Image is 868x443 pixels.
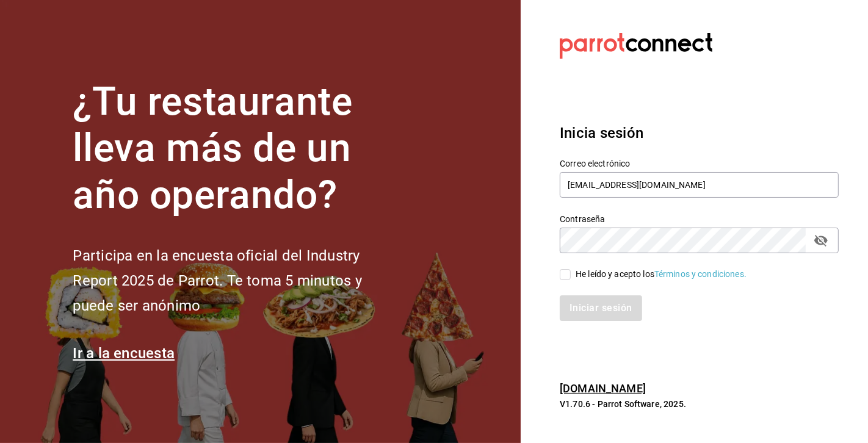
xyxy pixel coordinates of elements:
[654,269,747,279] a: Términos y condiciones.
[560,398,839,410] p: V1.70.6 - Parrot Software, 2025.
[73,243,402,318] h2: Participa en la encuesta oficial del Industry Report 2025 de Parrot. Te toma 5 minutos y puede se...
[73,345,175,362] a: Ir a la encuesta
[560,215,839,223] label: Contraseña
[576,268,747,281] div: He leído y acepto los
[560,122,839,144] h3: Inicia sesión
[560,382,646,395] a: [DOMAIN_NAME]
[560,172,839,198] input: Ingresa tu correo electrónico
[811,230,831,251] button: passwordField
[73,79,402,219] h1: ¿Tu restaurante lleva más de un año operando?
[560,159,839,168] label: Correo electrónico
